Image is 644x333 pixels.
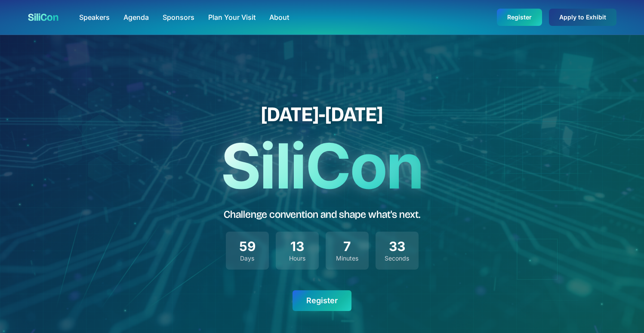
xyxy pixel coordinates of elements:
div: 13 [283,239,312,254]
div: Seconds [382,254,412,263]
div: 59 [233,239,262,254]
a: Sponsors [163,12,194,22]
a: Register [293,290,351,311]
a: Agenda [123,12,149,22]
div: Hours [283,254,312,263]
a: Register [497,9,542,26]
div: 33 [382,239,412,254]
h2: [DATE]-[DATE] [221,104,423,125]
a: Speakers [79,12,110,22]
span: Challenge convention and shape what's next. [224,208,420,220]
a: Plan Your Visit [208,12,256,22]
a: About [269,12,289,22]
a: SiliCon [28,10,59,24]
a: Apply to Exhibit [549,9,616,26]
h1: SiliCon [221,135,423,197]
div: 7 [333,239,362,254]
div: Days [233,254,262,263]
div: Minutes [333,254,362,263]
